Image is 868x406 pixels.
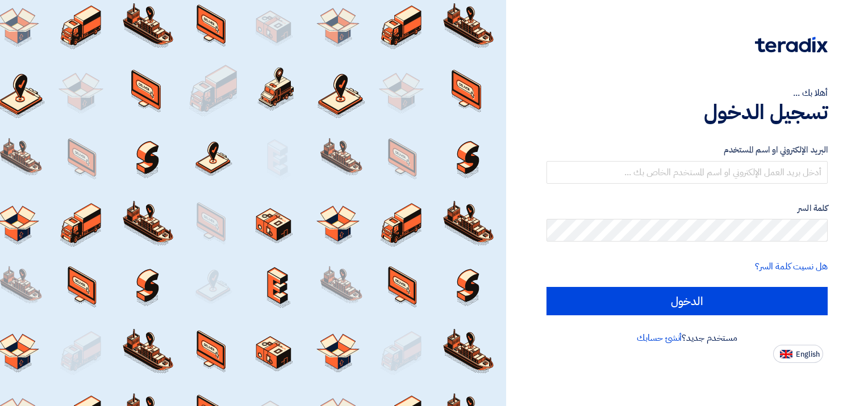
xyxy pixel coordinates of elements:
[637,331,682,345] a: أنشئ حسابك
[780,350,792,358] img: en-US.png
[546,161,828,184] input: أدخل بريد العمل الإلكتروني او اسم المستخدم الخاص بك ...
[755,260,828,273] a: هل نسيت كلمة السر؟
[546,202,828,215] label: كلمة السر
[546,331,828,345] div: مستخدم جديد؟
[755,37,828,53] img: Teradix logo
[546,287,828,315] input: الدخول
[546,143,828,157] label: البريد الإلكتروني او اسم المستخدم
[546,100,828,125] h1: تسجيل الدخول
[796,350,820,358] span: English
[546,86,828,100] div: أهلا بك ...
[773,345,823,363] button: English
